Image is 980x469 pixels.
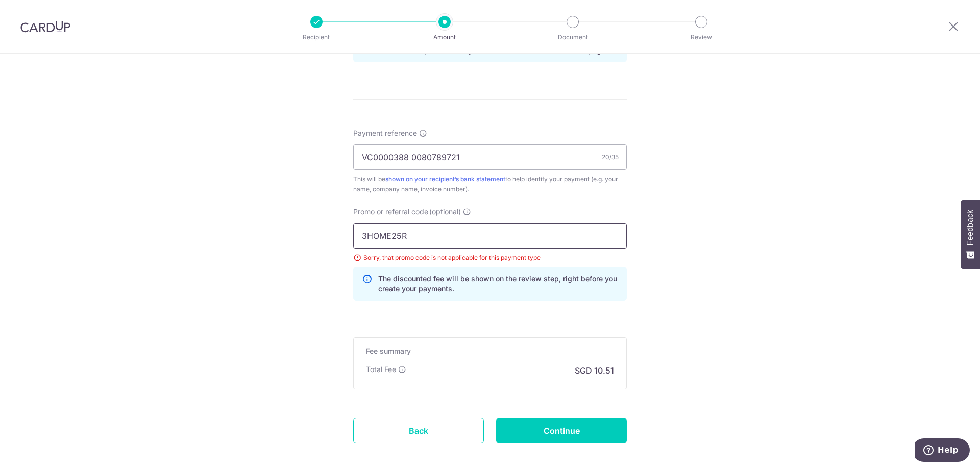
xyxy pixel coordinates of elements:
h5: Fee summary [366,346,614,356]
p: Total Fee [366,364,396,375]
p: The discounted fee will be shown on the review step, right before you create your payments. [378,274,618,294]
iframe: Opens a widget where you can find more information [915,438,970,464]
span: Promo or referral code [353,207,428,217]
span: Payment reference [353,128,417,138]
a: Back [353,418,484,443]
a: shown on your recipient’s bank statement [385,175,505,183]
img: CardUp [20,20,70,33]
span: Feedback [966,210,975,245]
button: Feedback - Show survey [961,200,980,269]
p: Amount [407,32,482,42]
p: Review [664,32,739,42]
p: Recipient [279,32,354,42]
div: 20/35 [602,152,619,162]
p: SGD 10.51 [575,364,614,377]
div: Sorry, that promo code is not applicable for this payment type [353,253,627,263]
span: (optional) [429,207,461,217]
div: This will be to help identify your payment (e.g. your name, company name, invoice number). [353,174,627,194]
p: Document [535,32,610,42]
input: Continue [496,418,627,443]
